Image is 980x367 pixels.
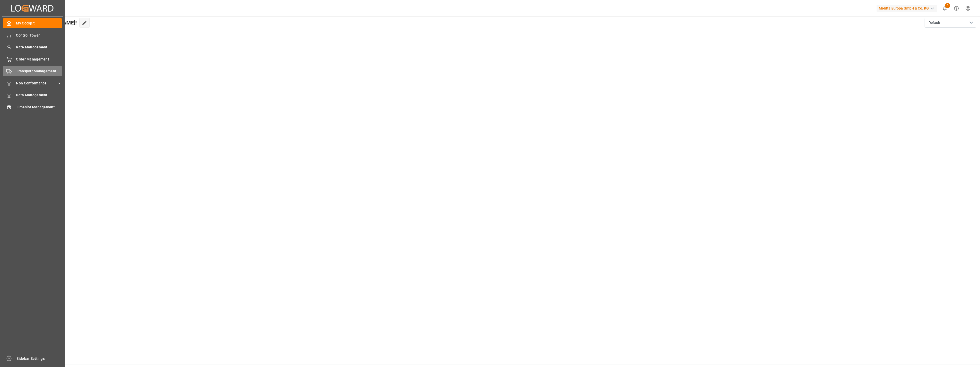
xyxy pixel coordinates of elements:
[16,33,62,38] span: Control Tower
[16,92,62,98] span: Data Management
[3,54,62,64] a: Order Management
[3,102,62,112] a: Timeslot Management
[22,18,77,28] span: Hello [PERSON_NAME]!
[17,356,63,361] span: Sidebar Settings
[945,3,950,8] span: 6
[16,57,62,62] span: Order Management
[3,30,62,40] a: Control Tower
[3,66,62,76] a: Transport Management
[877,3,939,13] button: Melitta Europa GmbH & Co. KG
[939,3,951,14] button: show 6 new notifications
[16,104,62,110] span: Timeslot Management
[929,20,940,25] span: Default
[3,90,62,100] a: Data Management
[951,3,962,14] button: Help Center
[877,5,937,12] div: Melitta Europa GmbH & Co. KG
[925,18,976,28] button: open menu
[16,21,62,26] span: My Cockpit
[3,18,62,28] a: My Cockpit
[16,81,57,86] span: Non Conformance
[16,45,62,50] span: Rate Management
[3,42,62,52] a: Rate Management
[16,68,62,74] span: Transport Management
